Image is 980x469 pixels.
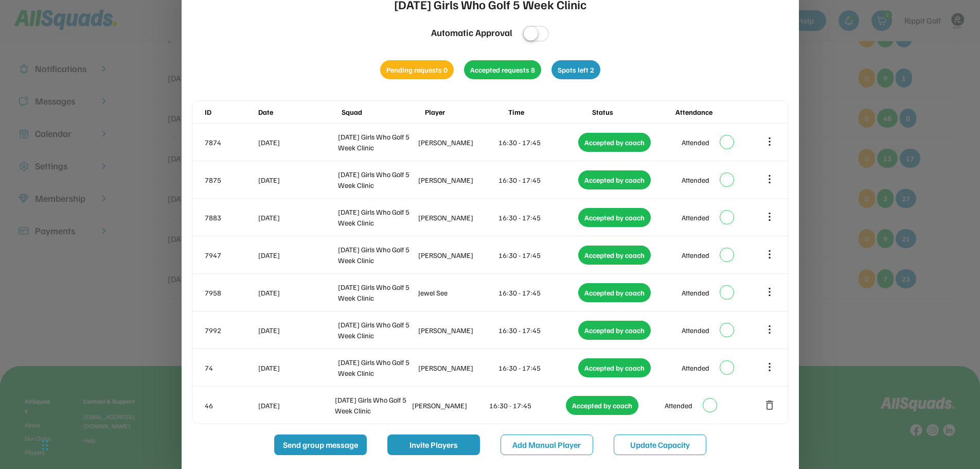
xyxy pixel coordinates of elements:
[338,319,416,341] div: [DATE] Girls Who Golf 5 Week Clinic
[258,175,336,185] div: [DATE]
[335,394,410,416] div: [DATE] Girls Who Golf 5 Week Clinic
[418,325,496,336] div: [PERSON_NAME]
[682,250,709,260] div: Attended
[682,325,709,336] div: Attended
[508,107,590,117] div: Time
[763,399,776,411] button: delete
[464,60,541,79] div: Accepted requests 8
[498,137,577,148] div: 16:30 - 17:45
[682,137,709,148] div: Attended
[498,250,577,260] div: 16:30 - 17:45
[258,137,336,148] div: [DATE]
[431,26,512,40] div: Automatic Approval
[205,325,256,336] div: 7992
[338,169,416,190] div: [DATE] Girls Who Golf 5 Week Clinic
[578,208,651,227] div: Accepted by coach
[338,282,416,303] div: [DATE] Girls Who Golf 5 Week Clinic
[258,400,333,411] div: [DATE]
[342,107,423,117] div: Squad
[205,287,256,298] div: 7958
[578,358,651,377] div: Accepted by coach
[675,107,757,117] div: Attendance
[418,137,496,148] div: [PERSON_NAME]
[498,212,577,223] div: 16:30 - 17:45
[205,107,256,117] div: ID
[682,362,709,373] div: Attended
[682,175,709,185] div: Attended
[578,283,651,302] div: Accepted by coach
[258,107,340,117] div: Date
[614,435,706,455] button: Update Capacity
[425,107,506,117] div: Player
[338,357,416,378] div: [DATE] Girls Who Golf 5 Week Clinic
[682,287,709,298] div: Attended
[418,362,496,373] div: [PERSON_NAME]
[592,107,673,117] div: Status
[274,435,367,455] button: Send group message
[205,175,256,185] div: 7875
[578,246,651,265] div: Accepted by coach
[489,400,564,411] div: 16:30 - 17:45
[258,212,336,223] div: [DATE]
[338,244,416,266] div: [DATE] Girls Who Golf 5 Week Clinic
[665,400,692,411] div: Attended
[578,133,651,152] div: Accepted by coach
[258,250,336,260] div: [DATE]
[387,435,480,455] button: Invite Players
[258,287,336,298] div: [DATE]
[338,206,416,228] div: [DATE] Girls Who Golf 5 Week Clinic
[418,250,496,260] div: [PERSON_NAME]
[578,170,651,189] div: Accepted by coach
[258,362,336,373] div: [DATE]
[205,137,256,148] div: 7874
[501,435,593,455] button: Add Manual Player
[498,287,577,298] div: 16:30 - 17:45
[205,250,256,260] div: 7947
[338,131,416,153] div: [DATE] Girls Who Golf 5 Week Clinic
[498,325,577,336] div: 16:30 - 17:45
[498,175,577,185] div: 16:30 - 17:45
[551,60,600,79] div: Spots left 2
[412,400,487,411] div: [PERSON_NAME]
[566,396,638,415] div: Accepted by coach
[682,212,709,223] div: Attended
[380,60,454,79] div: Pending requests 0
[418,287,496,298] div: Jewel See
[205,212,256,223] div: 7883
[418,175,496,185] div: [PERSON_NAME]
[418,212,496,223] div: [PERSON_NAME]
[498,362,577,373] div: 16:30 - 17:45
[258,325,336,336] div: [DATE]
[578,321,651,340] div: Accepted by coach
